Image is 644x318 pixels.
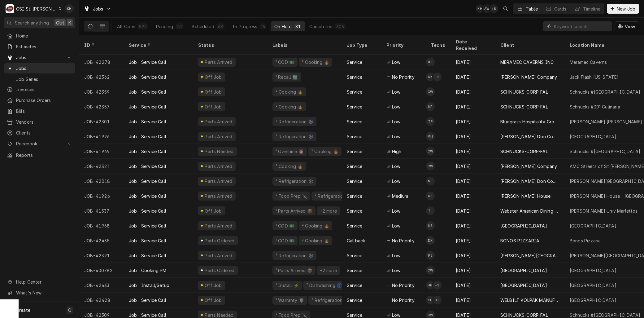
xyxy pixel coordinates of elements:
[500,193,550,199] div: [PERSON_NAME] House
[204,118,233,125] div: Parts Arrived
[392,267,400,274] span: Low
[6,4,14,13] div: CSI St. Louis's Avatar
[79,293,124,307] div: JOB-42428
[426,147,435,156] div: Chuck Wamboldt's Avatar
[79,174,124,188] div: JOB-42018
[583,6,600,12] div: Timeline
[204,223,233,229] div: Parts Arrived
[426,266,435,275] div: Courtney Wiliford's Avatar
[56,20,64,26] span: Ctrl
[204,267,235,274] div: Parts Ordered
[275,148,304,155] div: ¹ Overtime ⏰
[624,23,636,30] span: View
[16,289,72,296] span: What's New
[204,252,233,259] div: Parts Arrived
[275,104,303,110] div: ² Cooking 🔥
[275,74,298,80] div: ¹ Recall 🔄
[451,159,495,174] div: [DATE]
[306,282,342,289] div: ² Dishwashing 🌀
[500,223,547,229] div: [GEOGRAPHIC_DATA]
[347,59,362,65] div: Service
[526,6,538,12] div: Table
[426,192,435,200] div: Ryan Smith's Avatar
[275,208,313,214] div: ¹ Parts Arrived 📦
[500,163,557,170] div: [PERSON_NAME] Company
[570,118,642,125] div: [PERSON_NAME] [PERSON_NAME]
[426,73,435,81] div: DK
[347,74,362,80] div: Service
[16,279,72,285] span: Help Center
[570,223,616,229] div: [GEOGRAPHIC_DATA]
[433,73,442,81] div: + 2
[426,281,435,289] div: Jeff George's Avatar
[4,139,75,149] a: Go to Pricebook
[314,193,353,199] div: ² Refrigeration ❄️
[570,74,619,80] div: Jack Flash [US_STATE]
[426,73,435,81] div: Drew Koonce's Avatar
[347,193,362,199] div: Service
[129,59,166,65] div: Job | Service Call
[554,21,609,31] input: Keyword search
[451,55,495,69] div: [DATE]
[500,297,560,303] div: WELBILT KOLPAK MANUFACTURING
[433,296,442,304] div: TJ
[275,178,314,184] div: ² Refrigeration ❄️
[347,208,362,214] div: Service
[451,174,495,188] div: [DATE]
[129,148,166,155] div: Job | Service Call
[483,4,491,13] div: Alexandria Wilp's Avatar
[426,221,435,230] div: Kyle Smith's Avatar
[500,89,548,95] div: SCHNUCKS-CORP-FAL
[275,237,295,244] div: ¹ COD 💵
[16,76,72,82] span: Job Series
[570,267,616,274] div: [GEOGRAPHIC_DATA]
[347,148,362,155] div: Service
[426,206,435,215] div: Tom Lembke's Avatar
[554,6,567,12] div: Cards
[204,193,233,199] div: Parts Arrived
[204,104,223,110] div: Off Job
[570,282,616,289] div: [GEOGRAPHIC_DATA]
[79,99,124,114] div: JOB-42357
[476,4,484,13] div: KH
[79,69,124,84] div: JOB-42362
[275,282,299,289] div: ¹ Install ⚡️
[500,133,560,140] div: [PERSON_NAME] Don Company
[204,163,233,170] div: Parts Arrived
[347,89,362,95] div: Service
[129,282,169,289] div: Job | Install/Setup
[347,163,362,170] div: Service
[392,163,400,170] span: Low
[275,133,314,140] div: ² Refrigeration ❄️
[4,74,75,84] a: Job Series
[16,307,30,313] span: Create
[500,208,560,214] div: Webster-American Dining Creations
[275,193,308,199] div: ² Food Prep 🔪
[426,281,435,289] div: JG
[451,99,495,114] div: [DATE]
[426,251,435,260] div: KJ
[79,114,124,129] div: JOB-42301
[500,237,539,244] div: BONOS PIZZARIA
[129,208,166,214] div: Job | Service Call
[79,159,124,174] div: JOB-42321
[81,4,114,14] a: Go to Jobs
[500,104,548,110] div: SCHNUCKS-CORP-FAL
[426,296,435,304] div: Steve Heppermann's Avatar
[570,148,640,155] div: Schnucks #[GEOGRAPHIC_DATA]
[204,148,234,155] div: Parts Needed
[426,251,435,260] div: Kevin Jordan's Avatar
[204,59,233,65] div: Parts Arrived
[15,20,49,26] span: Search anything
[65,4,74,13] div: Kyley Hunnicutt's Avatar
[301,59,330,65] div: ² Cooking 🔥
[347,282,362,289] div: Service
[261,23,265,30] div: 16
[84,42,118,48] div: ID
[392,104,400,110] span: Low
[426,58,435,66] div: Kyle Smith's Avatar
[79,129,124,144] div: JOB-41996
[4,84,75,95] a: Invoices
[129,237,166,244] div: Job | Service Call
[129,104,166,110] div: Job | Service Call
